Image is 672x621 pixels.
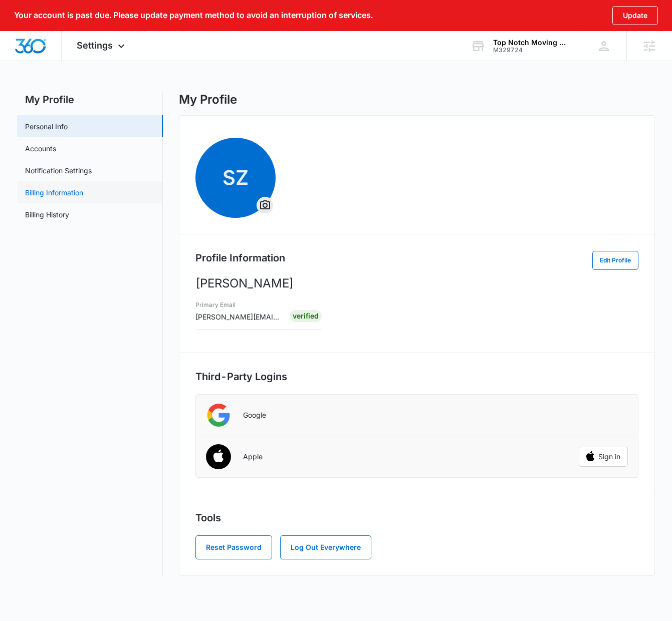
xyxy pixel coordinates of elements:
h2: Tools [195,510,639,525]
p: [PERSON_NAME] [195,274,639,292]
span: [PERSON_NAME][EMAIL_ADDRESS][DOMAIN_NAME] [195,313,374,321]
div: Settings [62,31,142,61]
button: Log Out Everywhere [280,535,371,559]
a: Accounts [25,143,56,154]
button: Sign in [579,447,628,467]
span: SZ [195,138,276,218]
h3: Primary Email [195,300,283,309]
img: Google [206,403,231,428]
iframe: Sign in with Google Button [574,404,633,426]
span: Settings [77,40,113,51]
p: Your account is past due. Please update payment method to avoid an interruption of services. [14,11,373,20]
button: Edit Profile [592,251,638,270]
a: Personal Info [25,121,68,132]
a: Billing History [25,209,69,220]
button: Update [612,6,658,25]
div: account name [493,39,566,47]
h2: Profile Information [195,250,285,265]
h2: My Profile [17,92,163,107]
div: account id [493,47,566,54]
h1: My Profile [179,92,237,107]
h2: Third-Party Logins [195,369,639,384]
a: Billing Information [25,187,83,198]
img: Apple [199,439,237,476]
p: Apple [243,452,263,461]
button: Reset Password [195,535,272,559]
p: Google [243,411,266,420]
a: Notification Settings [25,165,92,176]
button: Overflow Menu [257,197,273,213]
div: Verified [290,310,322,322]
span: SZOverflow Menu [195,138,276,218]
